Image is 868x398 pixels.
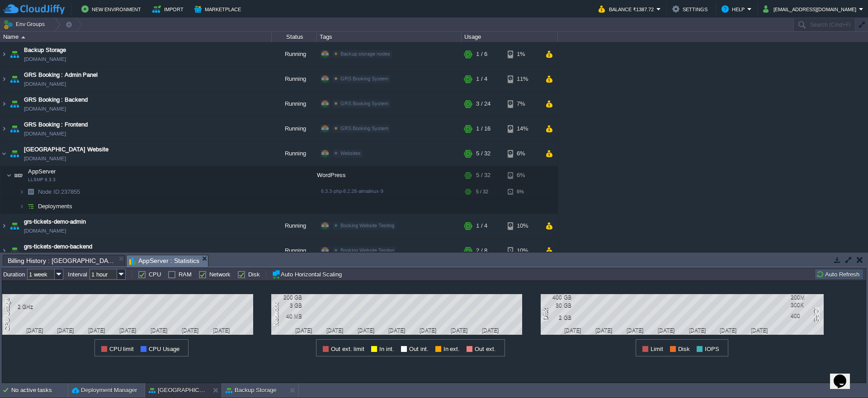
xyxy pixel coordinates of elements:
div: 2 GHz [4,304,33,310]
img: AMDAwAAAACH5BAEAAAAALAAAAAABAAEAAAICRAEAOw== [12,166,25,184]
span: IOPS [705,346,719,352]
label: RAM [179,271,192,278]
img: AMDAwAAAACH5BAEAAAAALAAAAAABAAEAAAICRAEAOw== [0,117,8,141]
img: AMDAwAAAACH5BAEAAAAALAAAAAABAAEAAAICRAEAOw== [0,141,8,166]
a: [DOMAIN_NAME] [24,154,66,163]
button: Help [722,4,747,14]
button: Auto Refresh [816,270,862,278]
img: AMDAwAAAACH5BAEAAAAALAAAAAABAAEAAAICRAEAOw== [8,117,21,141]
div: Running [272,117,317,141]
a: [DOMAIN_NAME] [24,129,66,138]
div: 10% [508,239,537,263]
div: [DATE] [323,327,346,333]
div: 11% [508,67,537,91]
div: [DATE] [386,327,408,333]
div: 5 / 32 [476,185,488,199]
div: [DATE] [23,327,46,333]
div: [DATE] [210,327,232,333]
button: [EMAIL_ADDRESS][DOMAIN_NAME] [763,4,859,14]
button: Marketplace [194,4,244,14]
label: Disk [248,271,260,278]
a: GRS Booking : Admin Panel [24,70,98,80]
a: Backup Storage [24,46,66,55]
div: [DATE] [179,327,201,333]
span: AppServer : Statistics [129,255,199,267]
div: 6% [508,185,537,199]
span: CPU Usage [149,346,179,352]
img: AMDAwAAAACH5BAEAAAAALAAAAAABAAEAAAICRAEAOw== [21,36,25,38]
div: Running [272,42,317,66]
div: 14% [508,117,537,141]
img: AMDAwAAAACH5BAEAAAAALAAAAAABAAEAAAICRAEAOw== [8,42,21,66]
span: 237855 [37,188,81,196]
a: grs-tickets-demo-backend [24,242,92,251]
img: AMDAwAAAACH5BAEAAAAALAAAAAABAAEAAAICRAEAOw== [8,141,21,166]
img: AMDAwAAAACH5BAEAAAAALAAAAAABAAEAAAICRAEAOw== [19,199,24,213]
div: No active tasks [11,383,68,398]
div: 1 / 4 [476,67,487,91]
span: AppServer [27,168,57,175]
div: Name [1,32,271,42]
img: AMDAwAAAACH5BAEAAAAALAAAAAABAAEAAAICRAEAOw== [8,239,21,263]
span: [DOMAIN_NAME] [24,55,66,64]
button: Deployment Manager [72,386,137,395]
div: 1 / 6 [476,42,487,66]
img: AMDAwAAAACH5BAEAAAAALAAAAAABAAEAAAICRAEAOw== [8,92,21,116]
div: 2 GB [542,314,571,321]
span: GRS Booking : Frontend [24,120,88,129]
span: Backup storage nodes [340,51,390,56]
div: 2 / 8 [476,239,487,263]
div: 7% [508,92,537,116]
div: 6% [508,141,537,166]
img: AMDAwAAAACH5BAEAAAAALAAAAAABAAEAAAICRAEAOw== [8,67,21,91]
span: 6.3.3-php-8.2.28-almalinux-9 [321,188,383,194]
span: Limit [651,346,663,352]
span: GRS Booking System [340,76,388,81]
span: Billing History : [GEOGRAPHIC_DATA] Website [8,255,116,266]
span: Out int. [409,346,429,352]
div: WordPress [317,166,462,184]
span: In ext. [443,346,460,352]
a: [DOMAIN_NAME] [24,226,66,235]
a: [DOMAIN_NAME] [24,80,66,89]
div: Running [272,92,317,116]
a: [GEOGRAPHIC_DATA] Website [24,145,108,154]
span: GRS Booking System [340,101,388,106]
span: Booking Website Testing [340,223,394,228]
iframe: chat widget [830,362,859,389]
div: Network [271,302,282,327]
span: Out ext. limit [331,346,364,352]
div: [DATE] [147,327,170,333]
a: [DOMAIN_NAME] [24,251,66,260]
div: [DATE] [354,327,377,333]
div: Disk [541,308,552,322]
span: Disk [678,346,690,352]
a: Deployments [37,202,74,210]
a: GRS Booking : Backend [24,95,88,104]
img: AMDAwAAAACH5BAEAAAAALAAAAAABAAEAAAICRAEAOw== [0,214,8,238]
button: New Environment [81,4,144,14]
div: 1% [508,42,537,66]
span: Out ext. [475,346,496,352]
div: 6% [508,166,537,184]
div: [DATE] [117,327,139,333]
div: 40 MB [273,313,302,319]
div: [DATE] [748,327,771,333]
button: [GEOGRAPHIC_DATA] Website [149,386,206,395]
span: In int. [379,346,394,352]
div: 1 / 4 [476,214,487,238]
div: 300K [791,302,820,308]
div: [DATE] [717,327,740,333]
img: AMDAwAAAACH5BAEAAAAALAAAAAABAAEAAAICRAEAOw== [0,239,8,263]
div: [DATE] [54,327,77,333]
div: 5 / 32 [476,141,491,166]
span: Websites [340,150,361,156]
span: grs-tickets-demo-admin [24,217,86,226]
div: [DATE] [686,327,708,333]
div: Usage [462,32,557,42]
a: AppServerLLSMP 6.3.3 [27,168,57,175]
